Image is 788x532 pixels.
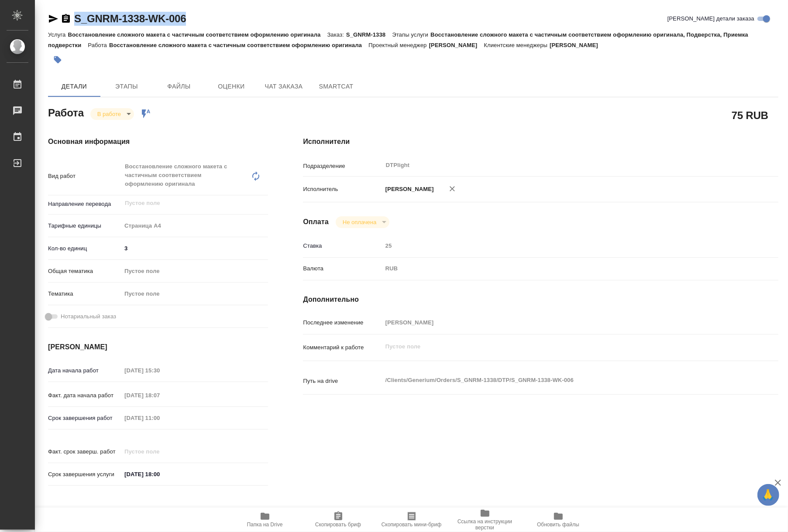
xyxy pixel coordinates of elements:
p: [PERSON_NAME] [382,185,434,194]
input: Пустое поле [121,445,198,458]
button: Скопировать ссылку [61,14,71,24]
div: В работе [90,108,134,120]
input: ✎ Введи что-нибудь [121,242,268,255]
button: Не оплачена [340,218,379,226]
p: Подразделение [303,162,382,171]
p: Восстановление сложного макета с частичным соответствием оформлению оригинала [109,42,368,48]
p: Факт. срок заверш. работ [48,447,121,456]
h4: [PERSON_NAME] [48,342,268,352]
p: Этапы услуги [392,31,430,38]
span: Детали [53,81,95,92]
button: Скопировать мини-бриф [375,508,448,532]
p: Услуга [48,31,68,38]
p: Направление перевода [48,200,121,208]
input: Пустое поле [121,389,198,402]
p: [PERSON_NAME] [550,42,605,48]
p: Вид работ [48,172,121,181]
p: Последнее изменение [303,318,382,327]
span: Ссылка на инструкции верстки [454,518,516,531]
div: Пустое поле [124,267,258,276]
button: Скопировать бриф [302,508,375,532]
span: Нотариальный заказ [61,312,116,321]
span: [PERSON_NAME] детали заказа [668,14,754,23]
div: Пустое поле [121,264,268,279]
p: Тематика [48,290,121,298]
p: Срок завершения услуги [48,470,121,479]
div: Пустое поле [124,290,258,298]
span: Обновить файлы [537,522,579,528]
p: Комментарий к работе [303,343,382,352]
p: Восстановление сложного макета с частичным соответствием оформлению оригинала [68,31,327,38]
p: Ставка [303,242,382,250]
p: S_GNRM-1338 [346,31,392,38]
button: Добавить тэг [48,50,67,69]
input: Пустое поле [382,316,739,329]
span: Чат заказа [263,81,305,92]
span: Скопировать бриф [315,522,361,528]
h4: Основная информация [48,136,268,147]
span: Папка на Drive [247,522,283,528]
textarea: /Clients/Generium/Orders/S_GNRM-1338/DTP/S_GNRM-1338-WK-006 [382,373,739,388]
p: Факт. дата начала работ [48,391,121,400]
p: Валюта [303,264,382,273]
span: Файлы [158,81,200,92]
div: Пустое поле [121,286,268,301]
button: Папка на Drive [228,508,302,532]
h4: Оплата [303,217,329,227]
h4: Дополнительно [303,294,778,305]
h2: Работа [48,104,84,120]
span: Оценки [210,81,252,92]
button: Удалить исполнителя [443,179,462,198]
div: В работе [336,216,389,228]
h2: 75 RUB [732,108,768,123]
p: Тарифные единицы [48,222,121,230]
button: Обновить файлы [522,508,595,532]
p: Общая тематика [48,267,121,276]
p: Работа [88,42,109,48]
input: Пустое поле [124,198,248,208]
p: Заказ: [327,31,346,38]
button: Скопировать ссылку для ЯМессенджера [48,14,58,24]
input: ✎ Введи что-нибудь [121,468,198,481]
p: Путь на drive [303,377,382,385]
p: Срок завершения работ [48,414,121,423]
div: RUB [382,261,739,276]
span: Скопировать мини-бриф [382,522,441,528]
h4: Исполнители [303,136,778,147]
button: В работе [95,110,124,118]
span: SmartCat [315,81,357,92]
p: Исполнитель [303,185,382,194]
a: S_GNRM-1338-WK-006 [74,13,186,24]
p: Проектный менеджер [368,42,429,48]
span: Этапы [106,81,148,92]
p: Дата начала работ [48,366,121,375]
span: 🙏 [761,486,776,504]
input: Пустое поле [121,364,198,377]
p: Клиентские менеджеры [484,42,550,48]
input: Пустое поле [382,239,739,252]
button: 🙏 [757,484,779,506]
p: Кол-во единиц [48,244,121,253]
input: Пустое поле [121,412,198,424]
button: Ссылка на инструкции верстки [448,508,522,532]
div: Страница А4 [121,218,268,233]
p: [PERSON_NAME] [429,42,484,48]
